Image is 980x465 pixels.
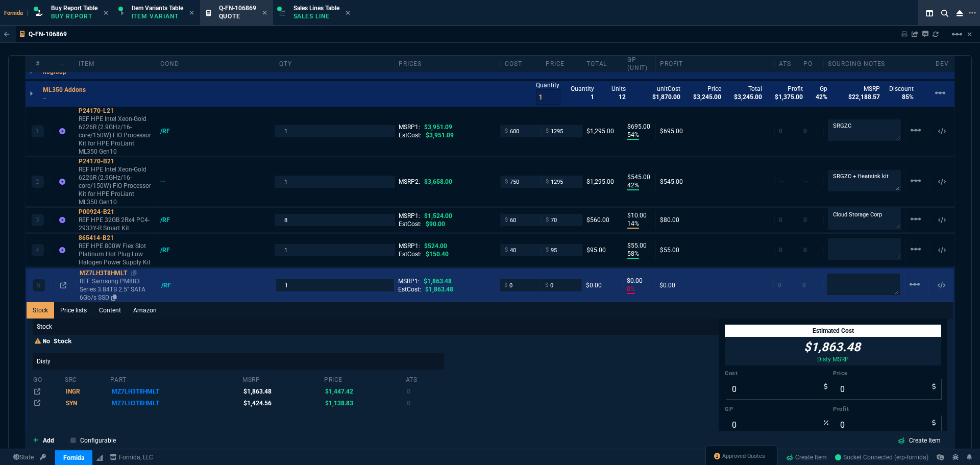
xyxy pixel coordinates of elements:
[504,281,507,289] span: $
[79,242,152,266] p: REF HPE 800W Flex Slot Platinum Hot Plug Low Halogen Power Supply Kit
[725,325,941,337] div: Estimated Cost
[922,7,937,19] nx-icon: Split Panels
[160,178,175,186] div: --
[627,285,635,294] p: 0%
[824,60,905,68] div: Sourcing Notes
[542,60,582,68] div: price
[59,247,65,254] nx-icon: Item not found in Business Central. The quote is still valid.
[132,12,183,20] p: Item Variant
[967,30,972,38] a: Hide Workbench
[778,282,781,289] span: 0
[405,372,445,386] th: ats
[586,127,619,135] div: $1,295.00
[33,397,444,408] tr: TSE PM883 SERIES 3.84TB SATA 6GBPS
[910,124,922,136] mat-icon: Example home icon
[536,81,560,89] p: Quantity
[804,339,861,355] p: $1,863.48
[4,10,28,16] span: Fornida
[127,302,163,319] a: Amazon
[51,12,97,20] p: Buy Report
[505,246,508,254] span: $
[505,216,508,224] span: $
[64,397,110,408] td: SYN
[79,208,152,216] div: P00924-B21
[586,178,619,186] div: $1,295.00
[405,386,445,397] td: 0
[627,250,639,259] p: 58%
[33,353,444,370] p: Disty
[426,251,449,258] span: $150.40
[660,178,770,186] div: $545.00
[79,234,152,242] div: 865414-B21
[36,216,39,224] p: 3
[33,372,64,386] th: go
[803,216,807,224] span: 0
[324,372,405,386] th: price
[803,247,807,254] span: 0
[399,250,496,258] div: EstCost:
[802,282,806,289] span: 0
[424,242,447,250] span: $524.00
[132,5,183,12] span: Item Variants Table
[656,60,775,68] div: Profit
[424,178,452,185] span: $3,658.00
[324,386,405,397] td: $1,447.42
[43,94,92,102] p: --
[59,128,65,135] nx-icon: Item not found in Business Central. The quote is still valid.
[50,60,75,68] div: --
[426,132,454,139] span: $3,951.09
[627,181,639,190] p: 42%
[833,370,941,378] label: Price
[395,60,501,68] div: prices
[835,453,928,462] a: vy5V3N6i45CDM2I3AAEd
[110,372,242,386] th: part
[10,453,37,462] a: Global State
[33,386,444,397] tr: SAMSUNG PM883 3.84TB SATA 6GBPS 2.5INCH ENTERPRISE INTERNAL
[660,216,770,224] div: $80.00
[79,115,152,156] p: REF HPE Intel Xeon-Gold 6226R (2.9GHz/16-core/150W) FIO Processor Kit for HPE ProLiant ML350 Gen10
[546,127,549,135] span: $
[405,397,445,408] td: 0
[722,452,765,460] span: Approved Quotes
[660,127,770,135] div: $695.00
[36,246,39,254] p: 4
[79,165,152,206] p: REF HPE Intel Xeon-Gold 6226R (2.9GHz/16-core/150W) FIO Processor Kit for HPE ProLiant ML350 Gen10
[627,277,651,285] p: $0.00
[79,157,152,165] div: P24170-B21
[779,128,782,135] span: 0
[910,243,922,255] mat-icon: Example home icon
[775,60,799,68] div: ATS
[799,60,824,68] div: PO
[803,128,807,135] span: 0
[951,28,963,40] mat-icon: Example home icon
[627,211,651,219] p: $10.00
[505,178,508,186] span: $
[110,397,242,408] td: MZ7LH3T8HMLT
[934,87,946,99] mat-icon: Example home icon
[725,405,833,413] label: GP
[586,216,619,224] div: $560.00
[399,131,496,139] div: EstCost:
[969,8,976,18] nx-icon: Open New Tab
[242,372,324,386] th: msrp
[779,216,782,224] span: 0
[782,450,831,465] a: Create Item
[546,246,549,254] span: $
[51,5,97,12] span: Buy Report Table
[43,86,86,94] p: ML350 Addons
[60,282,66,289] nx-icon: Open In Opposite Panel
[399,178,496,186] div: MSRP2:
[29,30,67,38] p: Q-FN-106869
[346,9,350,17] nx-icon: Close Tab
[242,397,324,408] td: $1,424.56
[659,281,769,289] div: $0.00
[779,247,782,254] span: 0
[26,60,50,68] div: #
[627,123,651,131] p: $695.00
[586,246,619,254] div: $95.00
[623,56,656,72] div: GP (unit)
[424,278,452,285] span: $1,863.48
[160,216,180,224] div: /RF
[582,60,623,68] div: Total
[952,7,967,19] nx-icon: Close Workbench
